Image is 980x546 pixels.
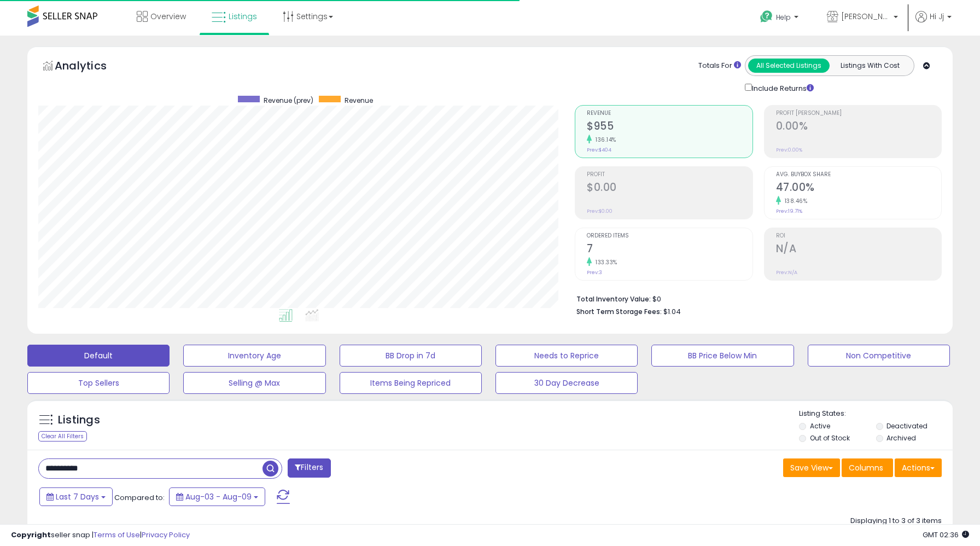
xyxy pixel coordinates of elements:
[11,530,190,541] div: seller snap | |
[930,11,944,22] span: Hi Jj
[587,120,752,135] h2: $955
[345,96,373,105] span: Revenue
[776,13,791,22] span: Help
[799,409,953,419] p: Listing States:
[495,345,638,367] button: Needs to Reprice
[587,233,752,239] span: Ordered Items
[776,269,797,276] small: Prev: N/A
[915,11,952,36] a: Hi Jj
[150,11,186,22] span: Overview
[841,11,890,22] span: [PERSON_NAME]'s Movies
[38,431,87,442] div: Clear All Filters
[776,242,941,257] h2: N/A
[698,61,741,71] div: Totals For
[776,120,941,135] h2: 0.00%
[776,208,802,214] small: Prev: 19.71%
[229,11,257,22] span: Listings
[58,413,100,428] h5: Listings
[587,181,752,196] h2: $0.00
[783,458,840,477] button: Save View
[185,491,252,502] span: Aug-03 - Aug-09
[169,487,265,506] button: Aug-03 - Aug-09
[849,462,883,473] span: Columns
[748,59,830,73] button: All Selected Listings
[781,197,808,205] small: 138.46%
[288,458,330,478] button: Filters
[663,306,681,317] span: $1.04
[592,136,616,144] small: 136.14%
[11,530,51,540] strong: Copyright
[183,345,325,367] button: Inventory Age
[340,372,482,394] button: Items Being Repriced
[495,372,638,394] button: 30 Day Decrease
[842,458,893,477] button: Columns
[340,345,482,367] button: BB Drop in 7d
[810,433,850,443] label: Out of Stock
[56,491,99,502] span: Last 7 Days
[587,111,752,117] span: Revenue
[576,292,934,305] li: $0
[27,345,170,367] button: Default
[886,421,927,431] label: Deactivated
[651,345,794,367] button: BB Price Below Min
[55,58,128,76] h5: Analytics
[751,2,809,36] a: Help
[264,96,313,105] span: Revenue (prev)
[142,530,190,540] a: Privacy Policy
[776,181,941,196] h2: 47.00%
[183,372,325,394] button: Selling @ Max
[810,421,830,431] label: Active
[39,487,113,506] button: Last 7 Days
[760,10,773,24] i: Get Help
[776,147,802,153] small: Prev: 0.00%
[576,307,662,316] b: Short Term Storage Fees:
[587,208,612,214] small: Prev: $0.00
[850,516,942,526] div: Displaying 1 to 3 of 3 items
[776,233,941,239] span: ROI
[895,458,942,477] button: Actions
[587,147,611,153] small: Prev: $404
[808,345,950,367] button: Non Competitive
[576,294,651,304] b: Total Inventory Value:
[114,492,165,503] span: Compared to:
[737,82,827,94] div: Include Returns
[776,172,941,178] span: Avg. Buybox Share
[886,433,916,443] label: Archived
[587,242,752,257] h2: 7
[829,59,911,73] button: Listings With Cost
[592,258,617,266] small: 133.33%
[587,269,602,276] small: Prev: 3
[587,172,752,178] span: Profit
[776,111,941,117] span: Profit [PERSON_NAME]
[923,530,969,540] span: 2025-08-18 02:36 GMT
[27,372,170,394] button: Top Sellers
[94,530,140,540] a: Terms of Use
